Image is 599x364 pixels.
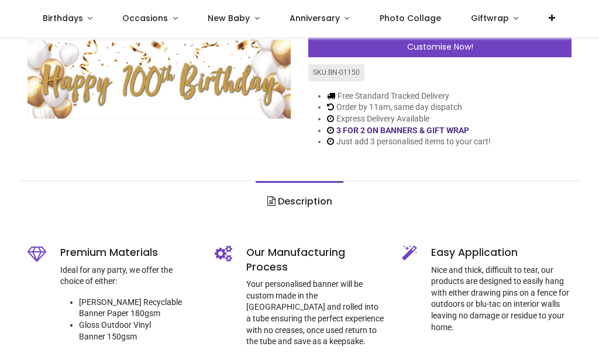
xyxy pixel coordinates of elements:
li: Just add 3 personalised items to your cart! [327,136,491,148]
a: 3 FOR 2 ON BANNERS & GIFT WRAP [336,126,469,135]
li: [PERSON_NAME] Recyclable Banner Paper 180gsm [79,297,197,320]
span: Occasions [122,12,168,24]
h5: Our Manufacturing Process [246,245,384,274]
h5: Easy Application [431,245,572,260]
li: Gloss Outdoor Vinyl Banner 150gsm [79,320,197,342]
img: Happy 100th Birthday Banner - Gold & White Balloons [27,40,291,119]
span: Birthdays [43,12,83,24]
span: New Baby [208,12,250,24]
li: Express Delivery Available [327,113,491,125]
h5: Premium Materials [60,245,197,260]
p: Ideal for any party, we offer the choice of either: [60,265,197,287]
span: Photo Collage [380,12,441,24]
a: Description [256,181,343,222]
span: Customise Now! [407,41,473,53]
p: Your personalised banner will be custom made in the [GEOGRAPHIC_DATA] and rolled into a tube ensu... [246,279,384,348]
span: Giftwrap [471,12,509,24]
li: Free Standard Tracked Delivery [327,91,491,102]
li: Order by 11am, same day dispatch [327,102,491,113]
p: Nice and thick, difficult to tear, our products are designed to easily hang with either drawing p... [431,265,572,334]
span: Anniversary [290,12,340,24]
div: SKU: BN-01150 [308,64,364,81]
